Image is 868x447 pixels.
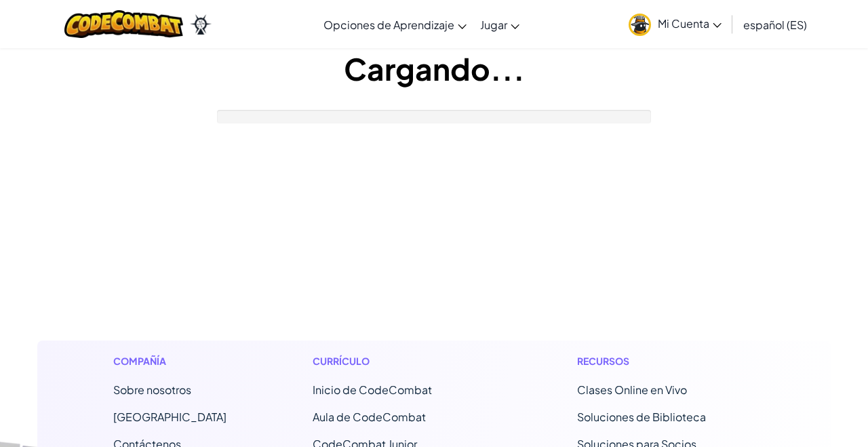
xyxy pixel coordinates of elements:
span: Opciones de Aprendizaje [323,18,454,32]
span: Mi Cuenta [658,16,722,31]
img: Ozaria [190,14,212,35]
a: Sobre nosotros [113,383,191,397]
a: Aula de CodeCombat [313,410,426,424]
a: Clases Online en Vivo [577,383,687,397]
a: Mi Cuenta [622,3,728,45]
a: español (ES) [736,6,814,43]
img: avatar [629,14,651,36]
a: Opciones de Aprendizaje [317,6,473,43]
h1: Currículo [313,354,491,368]
img: CodeCombat logo [64,10,183,38]
span: Jugar [480,18,507,32]
a: Soluciones de Biblioteca [577,410,706,424]
h1: Recursos [577,354,755,368]
a: [GEOGRAPHIC_DATA] [113,410,226,424]
span: Inicio de CodeCombat [313,383,432,397]
a: Jugar [473,6,526,43]
span: español (ES) [743,18,807,32]
h1: Compañía [113,354,226,368]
